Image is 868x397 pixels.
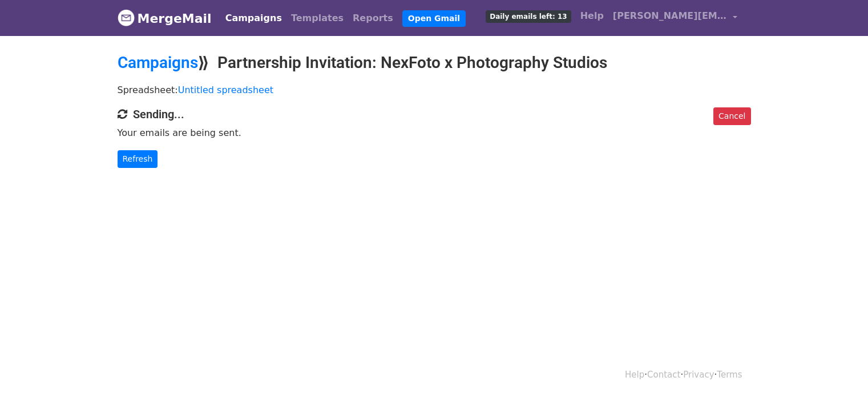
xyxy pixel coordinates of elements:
[683,370,714,380] a: Privacy
[118,127,751,139] p: Your emails are being sent.
[118,53,198,72] a: Campaigns
[178,85,273,95] a: Untitled spreadsheet
[713,107,750,125] a: Cancel
[118,9,135,26] img: MergeMail logo
[717,370,742,380] a: Terms
[118,84,751,96] p: Spreadsheet:
[118,6,212,30] a: MergeMail
[118,107,751,121] h4: Sending...
[576,5,608,27] a: Help
[625,370,644,380] a: Help
[348,7,398,30] a: Reports
[118,150,158,168] a: Refresh
[286,7,348,30] a: Templates
[221,7,286,30] a: Campaigns
[402,10,466,27] a: Open Gmail
[481,5,575,27] a: Daily emails left: 13
[486,10,571,23] span: Daily emails left: 13
[613,9,727,23] span: [PERSON_NAME][EMAIL_ADDRESS][DOMAIN_NAME]
[647,370,680,380] a: Contact
[608,5,742,31] a: [PERSON_NAME][EMAIL_ADDRESS][DOMAIN_NAME]
[118,53,751,73] h2: ⟫ Partnership Invitation: NexFoto x Photography Studios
